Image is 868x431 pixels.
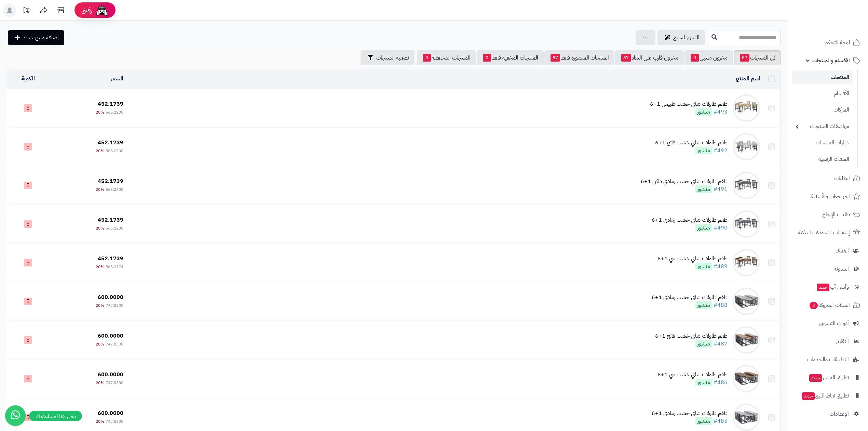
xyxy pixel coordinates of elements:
a: السعر [111,75,123,83]
span: منشور [695,417,712,425]
span: تطبيق المتجر [809,373,849,382]
a: #492 [714,146,728,155]
span: 747.8300 [106,341,123,347]
span: 452.1739 [98,100,123,108]
span: 600.0000 [98,370,123,379]
div: طقم طاولات شاي خشب رمادي داكن 1+6 [641,178,728,185]
span: 452.1739 [98,254,123,263]
a: وآتس آبجديد [792,279,864,295]
span: 0 [691,54,699,62]
a: الإعدادات [792,406,864,422]
a: التحرير لسريع [657,30,705,45]
a: الملفات الرقمية [792,152,853,167]
span: 5 [24,298,32,305]
span: 20% [96,264,104,270]
img: طقم طاولات شاي خشب طبيعي 1+6 [733,94,760,122]
div: طقم طاولات شاي خشب طبيعي 1+6 [650,100,728,108]
span: 5 [24,143,32,151]
img: طقم طاولات شاي خشب بني 1+6 [733,249,760,276]
a: المدونة [792,261,864,277]
a: الطلبات [792,170,864,186]
span: الإعدادات [829,409,849,419]
span: تطبيق نقاط البيع [801,391,849,401]
a: مواصفات المنتجات [792,119,853,134]
span: إشعارات التحويلات البنكية [798,228,850,237]
span: منشور [695,379,712,386]
span: منشور [695,224,712,232]
a: #488 [714,301,728,309]
a: تطبيق نقاط البيعجديد [792,388,864,404]
span: التطبيقات والخدمات [807,355,849,364]
img: طقم طاولات شاي خشب رمادي 1+6 [733,404,760,431]
span: 452.1739 [98,216,123,224]
span: المدونة [834,264,849,274]
span: 0 [483,54,491,62]
a: خيارات المنتجات [792,135,853,150]
a: الأقسام [792,86,853,101]
a: #491 [714,185,728,193]
a: لوحة التحكم [792,34,864,51]
span: 600.0000 [98,332,123,340]
span: منشور [695,301,712,309]
span: 747.8300 [106,302,123,309]
a: مخزون قارب على النفاذ87 [615,50,684,65]
img: طقم طاولات شاي خشب فاتح 1+6 [733,133,760,160]
a: تطبيق المتجرجديد [792,369,864,386]
img: طقم طاولات شاي خشب فاتح 1+6 [733,326,760,354]
a: المنتجات [792,70,853,84]
a: الكمية [21,75,35,83]
a: مخزون منتهي0 [684,50,733,65]
span: 20% [96,225,104,231]
span: 20% [96,109,104,115]
span: 747.8300 [106,418,123,425]
a: #485 [714,417,728,425]
span: 5 [24,220,32,228]
span: 565.2200 [106,225,123,231]
img: طقم طاولات شاي خشب رمادي داكن 1+6 [733,172,760,199]
span: العملاء [836,246,849,256]
span: السلات المتروكة [809,300,850,310]
a: العملاء [792,243,864,259]
a: المنتجات المخفضة0 [417,50,476,65]
span: 5 [24,375,32,382]
span: الطلبات [834,173,850,183]
span: 747.8300 [106,380,123,386]
a: التطبيقات والخدمات [792,351,864,368]
span: رفيق [81,6,92,14]
button: تصفية المنتجات [361,50,415,65]
span: منشور [695,340,712,348]
span: 452.1739 [98,139,123,147]
span: 5 [24,104,32,112]
img: طقم طاولات شاي خشب بني 1+6 [733,365,760,392]
div: طقم طاولات شاي خشب بني 1+6 [657,371,728,379]
a: المنتجات المخفية فقط0 [477,50,544,65]
span: منشور [695,108,712,116]
span: 20% [96,148,104,154]
a: المراجعات والأسئلة [792,188,864,205]
a: اضافة منتج جديد [8,30,64,45]
a: تحديثات المنصة [18,3,35,19]
a: #493 [714,108,728,116]
span: وآتس آب [816,282,849,292]
span: تصفية المنتجات [376,54,409,62]
a: التقارير [792,333,864,350]
span: طلبات الإرجاع [822,210,850,219]
span: 565.2200 [106,109,123,115]
a: اسم المنتج [736,75,760,83]
a: إشعارات التحويلات البنكية [792,224,864,241]
span: 5 [24,182,32,189]
span: 452.1739 [98,177,123,185]
div: طقم طاولات شاي خشب فاتح 1+6 [655,332,728,340]
img: طقم طاولات شاي خشب رمادي 1+6 [733,210,760,238]
span: 20% [96,418,104,425]
span: جديد [802,392,815,400]
span: 565.2174 [106,264,123,270]
a: #490 [714,224,728,232]
a: #486 [714,378,728,387]
span: أدوات التسويق [819,318,849,328]
span: 87 [621,54,631,62]
span: منشور [695,263,712,270]
span: لوحة التحكم [825,38,850,47]
span: 5 [24,336,32,344]
span: 600.0000 [98,293,123,301]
